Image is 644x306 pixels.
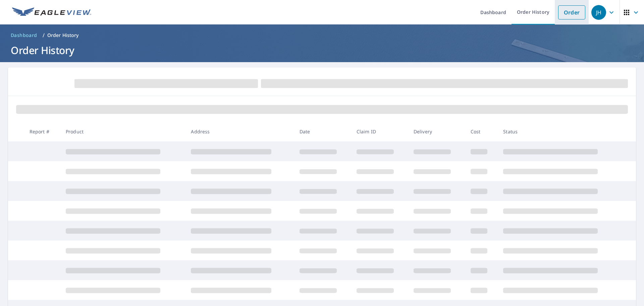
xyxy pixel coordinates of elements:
img: EV Logo [12,7,91,17]
a: Dashboard [8,30,40,41]
nav: breadcrumb [8,30,636,41]
a: Order [558,5,585,19]
th: Address [185,122,294,141]
th: Report # [24,122,60,141]
h1: Order History [8,43,636,57]
th: Product [60,122,185,141]
th: Delivery [408,122,465,141]
div: JH [591,5,606,20]
p: Order History [47,32,79,39]
span: Dashboard [11,32,37,39]
th: Date [294,122,351,141]
th: Status [498,122,623,141]
th: Cost [465,122,498,141]
li: / [43,31,45,39]
th: Claim ID [351,122,408,141]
